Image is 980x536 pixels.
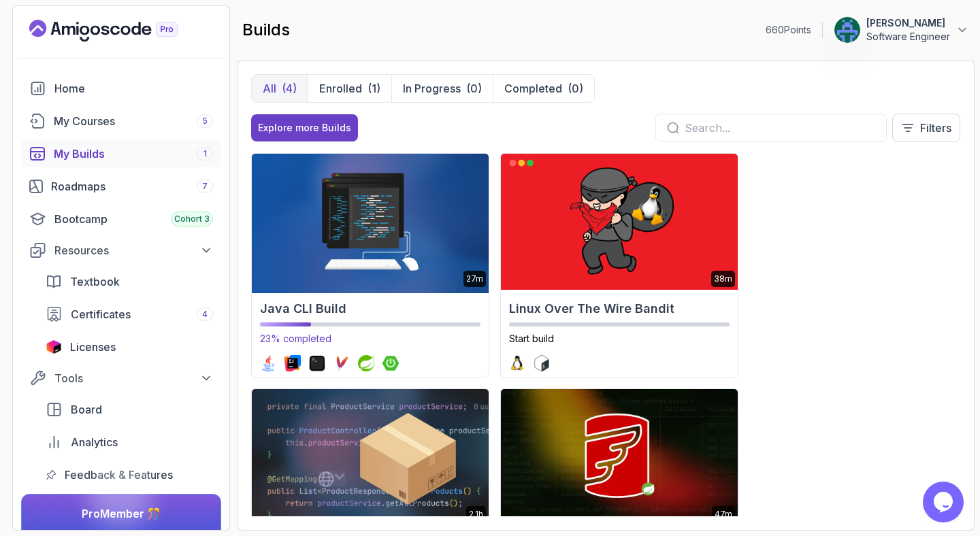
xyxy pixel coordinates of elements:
[500,153,738,378] a: Linux Over The Wire Bandit card38mLinux Over The Wire BanditStart buildlinux logobash logo
[37,461,221,488] a: feedback
[21,173,221,200] a: roadmaps
[258,121,351,135] div: Explore more Builds
[252,389,489,525] img: Spring Boot Product API card
[534,355,550,371] img: bash logo
[54,211,213,227] div: Bootcamp
[252,75,308,102] button: All(4)
[21,140,221,167] a: builds
[493,75,594,102] button: Completed(0)
[892,114,960,142] button: Filters
[260,333,331,344] span: 23% completed
[37,301,221,328] a: certificates
[923,482,966,522] iframe: chat widget
[715,509,732,520] p: 47m
[202,116,208,127] span: 5
[54,242,213,258] div: Resources
[51,178,213,195] div: Roadmaps
[37,429,221,456] a: analytics
[466,273,483,284] p: 27m
[260,299,480,318] h2: Java CLI Build
[509,333,554,344] span: Start build
[202,309,208,320] span: 4
[403,80,461,97] p: In Progress
[284,355,301,371] img: intellij logo
[46,340,62,354] img: jetbrains icon
[70,273,120,290] span: Textbook
[568,80,583,97] div: (0)
[509,299,730,318] h2: Linux Over The Wire Bandit
[834,17,860,43] img: user profile image
[70,339,116,355] span: Licenses
[29,20,209,41] a: Landing page
[54,370,213,386] div: Tools
[251,153,489,378] a: Java CLI Build card27mJava CLI Build23% completedjava logointellij logoterminal logomaven logospr...
[308,75,391,102] button: Enrolled(1)
[71,306,131,322] span: Certificates
[251,114,358,141] button: Explore more Builds
[202,181,208,192] span: 7
[920,120,951,136] p: Filters
[174,214,210,224] span: Cohort 3
[391,75,493,102] button: In Progress(0)
[466,80,482,97] div: (0)
[246,150,494,293] img: Java CLI Build card
[834,16,969,44] button: user profile image[PERSON_NAME]Software Engineer
[260,355,276,371] img: java logo
[21,238,221,263] button: Resources
[54,113,213,129] div: My Courses
[309,355,325,371] img: terminal logo
[263,80,276,97] p: All
[203,148,207,159] span: 1
[469,509,483,520] p: 2.1h
[21,75,221,102] a: home
[714,273,732,284] p: 38m
[21,205,221,233] a: bootcamp
[501,389,738,525] img: Flyway and Spring Boot card
[282,80,297,97] div: (4)
[65,467,173,483] span: Feedback & Features
[358,355,374,371] img: spring logo
[382,355,399,371] img: spring-boot logo
[242,19,290,41] h2: builds
[509,355,525,371] img: linux logo
[54,146,213,162] div: My Builds
[37,396,221,423] a: board
[501,154,738,290] img: Linux Over The Wire Bandit card
[54,80,213,97] div: Home
[37,333,221,361] a: licenses
[333,355,350,371] img: maven logo
[504,80,562,97] p: Completed
[21,107,221,135] a: courses
[766,23,811,37] p: 660 Points
[71,434,118,450] span: Analytics
[866,16,950,30] p: [PERSON_NAME]
[685,120,875,136] input: Search...
[319,80,362,97] p: Enrolled
[37,268,221,295] a: textbook
[21,366,221,390] button: Tools
[866,30,950,44] p: Software Engineer
[71,401,102,418] span: Board
[367,80,380,97] div: (1)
